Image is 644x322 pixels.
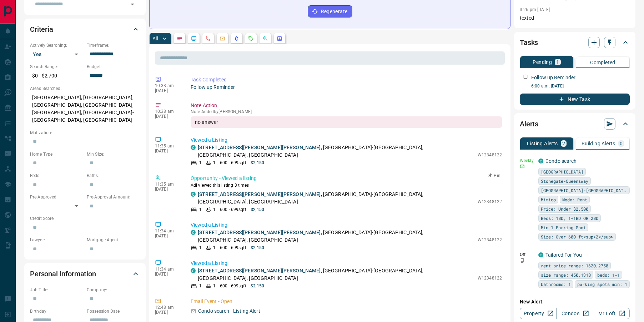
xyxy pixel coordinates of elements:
p: W12348122 [478,237,502,243]
span: Mimico [541,196,556,203]
button: New Task [520,94,630,105]
a: Tailored For You [545,252,582,258]
button: Pin [484,172,505,179]
p: $2,150 [251,283,265,289]
p: 2 [562,141,565,146]
p: Viewed a Listing [191,136,502,144]
p: New Alert: [520,298,630,306]
div: condos.ca [191,268,196,273]
p: Listing Alerts [527,141,558,146]
div: Personal Information [30,265,140,282]
p: [DATE] [155,88,180,93]
p: 10:38 am [155,109,180,114]
p: Min Size: [87,151,140,157]
p: 1 [199,206,202,213]
span: Min 1 Parking Spot [541,224,586,231]
div: Alerts [520,115,630,132]
p: , [GEOGRAPHIC_DATA]-[GEOGRAPHIC_DATA], [GEOGRAPHIC_DATA], [GEOGRAPHIC_DATA] [198,267,474,282]
a: [STREET_ADDRESS][PERSON_NAME][PERSON_NAME] [198,145,321,150]
a: Condo search [545,158,577,164]
span: Price: Under $2,500 [541,205,588,212]
span: Mode: Rent [562,196,587,203]
p: Note Added by [PERSON_NAME] [191,109,502,114]
p: $2,150 [251,245,265,251]
p: Email Event - Open [191,298,502,305]
div: condos.ca [191,230,196,235]
svg: Emails [220,36,225,41]
a: Property [520,308,557,319]
div: Tasks [520,34,630,51]
p: 1 [199,160,202,166]
p: 12:48 am [155,305,180,310]
p: Birthday: [30,308,83,315]
a: Mr.Loft [593,308,630,319]
p: Home Type: [30,151,83,157]
p: 1 [213,160,216,166]
svg: Listing Alerts [234,36,240,41]
p: Off [520,251,534,258]
svg: Agent Actions [277,36,282,41]
a: [STREET_ADDRESS][PERSON_NAME][PERSON_NAME] [198,230,321,235]
span: Stonegate-Queensway [541,177,588,185]
p: [GEOGRAPHIC_DATA], [GEOGRAPHIC_DATA], [GEOGRAPHIC_DATA], [GEOGRAPHIC_DATA], [GEOGRAPHIC_DATA], [G... [30,92,140,126]
h2: Alerts [520,118,538,130]
div: condos.ca [538,252,543,257]
p: All [152,36,158,41]
svg: Email [520,164,525,169]
p: 600 - 699 sqft [220,283,246,289]
p: 1 [199,245,202,251]
div: Criteria [30,21,140,38]
p: Condo search - Listing Alert [198,307,260,315]
h2: Criteria [30,24,53,35]
p: Note Action [191,102,502,109]
a: Condos [556,308,593,319]
p: 600 - 699 sqft [220,160,246,166]
p: Pre-Approval Amount: [87,194,140,200]
p: 1 [213,206,216,213]
p: Opportunity - Viewed a listing [191,175,502,182]
p: 10:38 am [155,83,180,88]
p: $2,150 [251,160,265,166]
div: condos.ca [191,192,196,197]
span: beds: 1-1 [597,271,620,278]
span: [GEOGRAPHIC_DATA] [541,168,583,175]
p: Motivation: [30,130,140,136]
p: Pending [533,60,552,65]
a: [STREET_ADDRESS][PERSON_NAME][PERSON_NAME] [198,191,321,197]
p: Lawyer: [30,237,83,243]
div: condos.ca [191,145,196,150]
p: Credit Score: [30,215,140,222]
p: Beds: [30,172,83,179]
button: Regenerate [308,5,352,17]
p: Adi viewed this listing 3 times [191,182,502,188]
p: [DATE] [155,187,180,192]
svg: Push Notification Only [520,258,525,263]
p: Actively Searching: [30,42,83,49]
div: Yes [30,49,83,60]
svg: Notes [177,36,182,41]
p: W12348122 [478,152,502,158]
p: Viewed a Listing [191,221,502,229]
p: W12348122 [478,275,502,281]
p: , [GEOGRAPHIC_DATA]-[GEOGRAPHIC_DATA], [GEOGRAPHIC_DATA], [GEOGRAPHIC_DATA] [198,191,474,206]
p: $0 - $2,700 [30,70,83,82]
svg: Opportunities [262,36,268,41]
p: Job Title: [30,287,83,293]
p: [DATE] [155,233,180,238]
p: , [GEOGRAPHIC_DATA]-[GEOGRAPHIC_DATA], [GEOGRAPHIC_DATA], [GEOGRAPHIC_DATA] [198,144,474,159]
p: Completed [590,60,615,65]
p: Weekly [520,157,534,164]
p: 600 - 699 sqft [220,245,246,251]
p: 11:35 am [155,182,180,187]
h2: Tasks [520,37,538,48]
svg: Requests [248,36,254,41]
p: 11:34 am [155,267,180,272]
p: Possession Date: [87,308,140,315]
p: Follow up Reminder [191,84,502,91]
span: Size: Over 600 ft<sup>2</sup> [541,233,613,240]
p: Mortgage Agent: [87,237,140,243]
p: texted [520,14,630,22]
p: , [GEOGRAPHIC_DATA]-[GEOGRAPHIC_DATA], [GEOGRAPHIC_DATA], [GEOGRAPHIC_DATA] [198,229,474,244]
p: 600 - 699 sqft [220,206,246,213]
span: bathrooms: 1 [541,281,571,288]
